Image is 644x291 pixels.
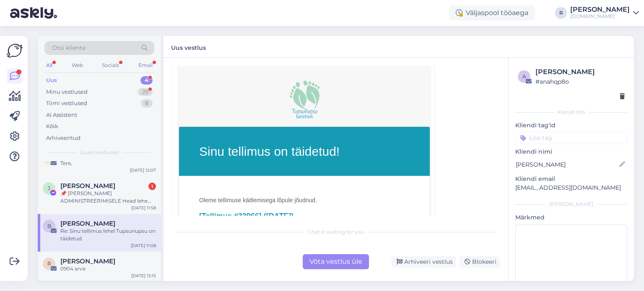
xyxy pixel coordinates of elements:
[131,242,156,249] div: [DATE] 11:08
[199,142,410,161] h1: Sinu tellimus on täidetud!
[60,265,156,273] div: 0904 arve
[46,111,77,119] div: AI Assistent
[60,220,115,227] span: Berit Pärnsalu
[172,228,500,236] div: Chat is waiting for you
[137,60,154,71] div: Email
[70,60,85,71] div: Web
[44,60,54,71] div: All
[515,175,627,183] p: Kliendi email
[47,260,51,267] span: R
[303,254,369,269] div: Võta vestlus üle
[140,76,153,85] div: 4
[515,183,627,192] p: [EMAIL_ADDRESS][DOMAIN_NAME]
[199,196,410,205] p: Oleme tellimuse käitlemisega lõpule jõudnud.
[48,185,50,191] span: J
[535,67,625,77] div: [PERSON_NAME]
[131,273,156,279] div: [DATE] 15:15
[46,88,88,96] div: Minu vestlused
[570,6,639,20] a: [PERSON_NAME][DOMAIN_NAME]
[535,77,625,86] div: # anahqp8o
[570,6,630,13] div: [PERSON_NAME]
[570,13,630,20] div: [DOMAIN_NAME]
[60,182,115,190] span: Javi Salmerón Gil
[131,205,156,211] div: [DATE] 11:58
[47,223,51,229] span: B
[148,183,156,190] div: 1
[515,131,627,144] input: Lisa tag
[60,227,156,242] div: Re: Sinu tellimus lehel Tupsunupsu on täidetud
[199,211,410,221] h2: [Tellimus #33966] ([DATE])
[284,78,325,120] img: Tupsunupsu
[46,122,58,131] div: Kõik
[138,88,153,96] div: 29
[60,190,156,205] div: 📌 [PERSON_NAME] ADMINISTREERIMISELE Head lehe administraatorid Regulaarse ülevaatuse ja hindamise...
[46,99,87,108] div: Tiimi vestlused
[46,134,80,142] div: Arhiveeritud
[515,121,627,130] p: Kliendi tag'id
[515,213,627,222] p: Märkmed
[522,73,526,80] span: a
[171,41,206,52] label: Uus vestlus
[515,108,627,116] div: Kliendi info
[515,201,627,208] div: [PERSON_NAME]
[7,43,23,59] img: Askly Logo
[460,256,500,268] div: Blokeeri
[52,44,86,52] span: Otsi kliente
[392,256,456,268] div: Arhiveeri vestlus
[80,149,119,156] span: Uued vestlused
[46,76,57,85] div: Uus
[555,7,567,19] div: R
[60,258,115,265] span: Reene Helberg
[516,160,618,169] input: Lisa nimi
[515,147,627,156] p: Kliendi nimi
[141,99,153,108] div: 8
[60,160,156,167] div: Tere,
[130,167,156,173] div: [DATE] 12:07
[100,60,121,71] div: Socials
[449,5,535,21] div: Väljaspool tööaega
